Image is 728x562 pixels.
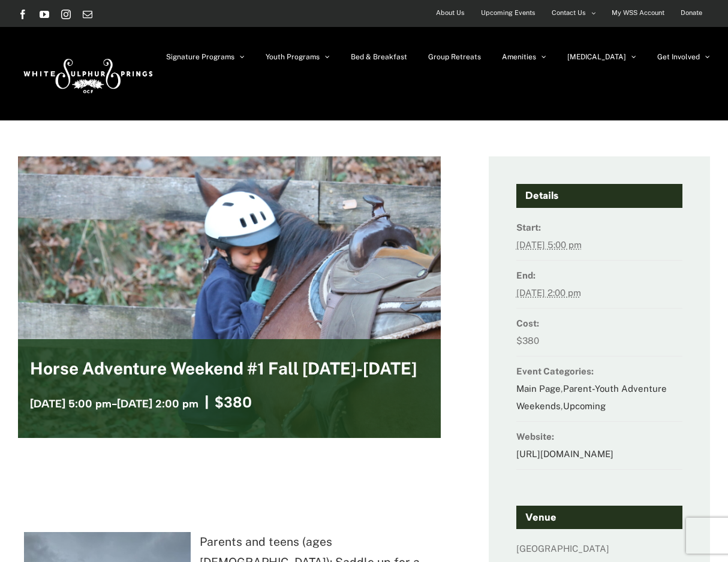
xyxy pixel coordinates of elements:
a: Amenities [502,27,546,87]
dd: $380 [516,332,682,356]
span: Amenities [502,53,536,61]
a: [URL][DOMAIN_NAME] [516,449,613,459]
span: $380 [215,394,252,410]
abbr: 2025-10-10 [516,288,581,298]
a: [MEDICAL_DATA] [567,27,636,87]
span: Group Retreats [428,53,481,61]
a: Parent-Youth Adventure Weekends [516,383,667,411]
h2: Horse Adventure Weekend #1 Fall [DATE]-[DATE] [30,359,417,383]
span: Youth Programs [266,53,320,61]
dd: , , [516,380,682,422]
a: Main Page [516,383,561,394]
span: [DATE] 2:00 pm [117,397,198,410]
dt: Cost: [516,315,682,332]
span: Contact Us [552,4,586,22]
a: Bed & Breakfast [351,27,407,87]
span: | [198,394,215,410]
a: Get Involved [657,27,710,87]
a: Facebook [18,10,28,19]
a: Instagram [61,10,71,19]
a: Youth Programs [266,27,330,87]
a: Upcoming [563,401,606,411]
a: Signature Programs [166,27,245,87]
span: My WSS Account [612,4,664,22]
span: Donate [681,4,702,22]
span: Signature Programs [166,53,234,61]
dt: End: [516,267,682,284]
dt: Website: [516,428,682,445]
a: Group Retreats [428,27,481,87]
h4: Venue [516,506,682,530]
span: Upcoming Events [481,4,536,22]
h4: Details [516,184,682,208]
img: White Sulphur Springs Logo [18,46,156,102]
span: [MEDICAL_DATA] [567,53,626,61]
span: About Us [436,4,465,22]
dt: Event Categories: [516,362,682,380]
span: [DATE] 5:00 pm [30,397,112,410]
a: Email [83,10,92,19]
h3: - [30,396,198,412]
abbr: 2025-10-08 [516,240,582,250]
span: Get Involved [657,53,700,61]
a: YouTube [40,10,49,19]
nav: Main Menu [166,27,710,87]
dt: Start: [516,219,682,236]
span: Bed & Breakfast [351,53,407,61]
